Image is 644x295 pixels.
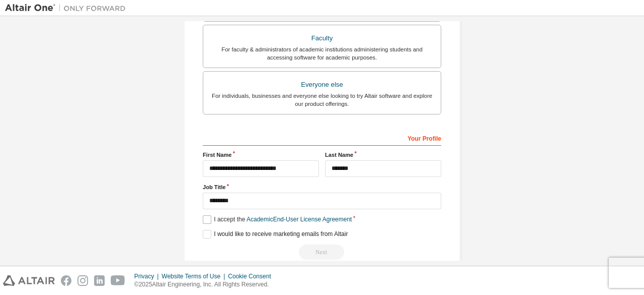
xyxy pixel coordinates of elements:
div: For individuals, businesses and everyone else looking to try Altair software and explore our prod... [209,92,435,108]
img: linkedin.svg [94,275,105,286]
div: For faculty & administrators of academic institutions administering students and accessing softwa... [209,45,435,62]
img: facebook.svg [61,275,71,286]
label: Job Title [203,183,441,191]
label: I accept the [203,215,352,224]
p: © 2025 Altair Engineering, Inc. All Rights Reserved. [134,280,277,289]
img: altair_logo.svg [3,275,55,286]
div: Faculty [209,31,435,45]
img: youtube.svg [111,275,125,286]
div: Cookie Consent [228,272,277,280]
div: Privacy [134,272,162,280]
div: Read and acccept EULA to continue [203,245,441,260]
img: instagram.svg [77,275,88,286]
div: Website Terms of Use [162,272,228,280]
div: Your Profile [203,130,441,146]
div: Everyone else [209,78,435,92]
a: Academic End-User License Agreement [247,216,352,223]
label: Last Name [325,151,441,159]
label: First Name [203,151,319,159]
label: I would like to receive marketing emails from Altair [203,230,348,239]
img: Altair One [5,3,131,13]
